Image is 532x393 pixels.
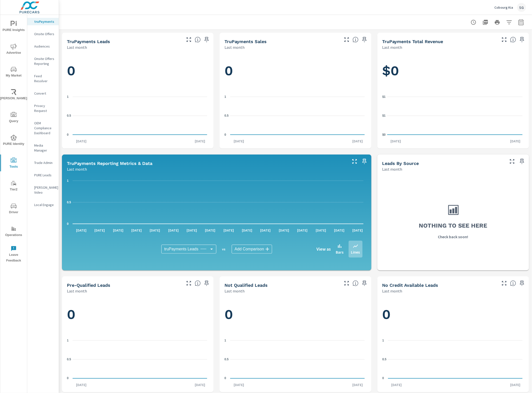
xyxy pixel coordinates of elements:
[492,17,502,27] button: Print Report
[438,234,468,240] p: Check back soon!
[382,166,402,172] p: Last month
[67,222,69,226] text: 0
[2,246,26,263] span: Leave Feedback
[230,382,248,387] p: [DATE]
[382,44,402,50] p: Last month
[27,18,59,25] div: truPayments
[224,358,229,361] text: 0.5
[2,89,26,101] span: [PERSON_NAME]
[510,280,516,286] span: A lead that has been submitted but has not gone through the credit application process.
[34,31,55,36] p: Onsite Offers
[382,288,402,294] p: Last month
[34,143,55,153] p: Media Manager
[73,228,90,233] p: [DATE]
[382,62,524,79] h1: $0
[27,102,59,114] div: Privacy Request
[34,121,55,135] p: OEM Compliance Dashboard
[27,43,59,50] div: Audiences
[2,66,26,79] span: My Market
[388,382,405,387] p: [DATE]
[67,306,209,323] h1: 0
[224,95,226,99] text: 1
[34,202,55,207] p: Local Engage
[294,228,311,233] p: [DATE]
[224,44,245,50] p: Last month
[257,228,274,233] p: [DATE]
[349,139,366,144] p: [DATE]
[67,44,87,50] p: Last month
[27,159,59,166] div: Trade Admin
[275,228,293,233] p: [DATE]
[27,72,59,85] div: Feed Resolver
[165,228,182,233] p: [DATE]
[224,114,229,117] text: 0.5
[110,228,127,233] p: [DATE]
[220,228,237,233] p: [DATE]
[67,114,71,117] text: 0.5
[351,249,360,255] p: Lines
[67,377,69,380] text: 0
[494,5,513,10] p: Cobourg Kia
[361,36,368,44] span: Save this to your personalized report
[382,377,384,380] text: 0
[34,44,55,49] p: Audiences
[2,157,26,170] span: Tools
[2,135,26,147] span: PURE Identity
[34,91,55,96] p: Convert
[224,133,226,136] text: 0
[224,377,226,380] text: 0
[336,249,344,255] p: Bars
[34,173,55,178] p: PURE Leads
[67,339,69,342] text: 1
[224,283,268,288] h5: Not Qualified Leads
[67,201,71,204] text: 0.5
[343,279,351,287] button: Make Fullscreen
[2,21,26,33] span: PURE Insights
[67,161,152,166] h5: truPayments Reporting Metrics & Data
[27,201,59,209] div: Local Engage
[419,221,487,230] h3: Nothing to see here
[382,306,524,323] h1: 0
[191,382,209,387] p: [DATE]
[382,283,438,288] h5: No Credit Available Leads
[34,19,55,24] p: truPayments
[480,17,490,27] button: "Export Report to PDF"
[232,245,272,254] div: Add Comparison
[2,226,26,238] span: Operations
[504,17,514,27] button: Apply Filters
[27,90,59,97] div: Convert
[382,161,419,166] h5: Leads By Source
[500,279,508,287] button: Make Fullscreen
[67,358,71,361] text: 0.5
[224,306,366,323] h1: 0
[343,36,351,44] button: Make Fullscreen
[67,283,110,288] h5: Pre-Qualified Leads
[508,157,516,165] button: Make Fullscreen
[235,247,264,252] span: Add Comparison
[34,56,55,66] p: Onsite Offers Reporting
[361,279,368,287] span: Save this to your personalized report
[510,37,516,43] span: Total revenue from sales matched to a truPayments lead. [Source: This data is sourced from the de...
[216,247,232,251] p: vs
[224,288,245,294] p: Last month
[67,133,69,136] text: 0
[185,36,193,44] button: Make Fullscreen
[67,95,69,99] text: 1
[164,247,198,252] span: truPayments Leads
[317,247,331,252] h6: View as
[203,279,211,287] span: Save this to your personalized report
[518,279,526,287] span: Save this to your personalized report
[146,228,164,233] p: [DATE]
[73,139,90,144] p: [DATE]
[518,157,526,165] span: Save this to your personalized report
[67,62,209,79] h1: 0
[349,382,366,387] p: [DATE]
[353,37,359,43] span: Number of sales matched to a truPayments lead. [Source: This data is sourced from the dealer's DM...
[353,280,359,286] span: A basic review has been done and has not approved the credit worthiness of the lead by the config...
[34,103,55,113] p: Privacy Request
[507,382,524,387] p: [DATE]
[331,228,348,233] p: [DATE]
[67,39,110,44] h5: truPayments Leads
[387,139,404,144] p: [DATE]
[517,3,526,12] div: SG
